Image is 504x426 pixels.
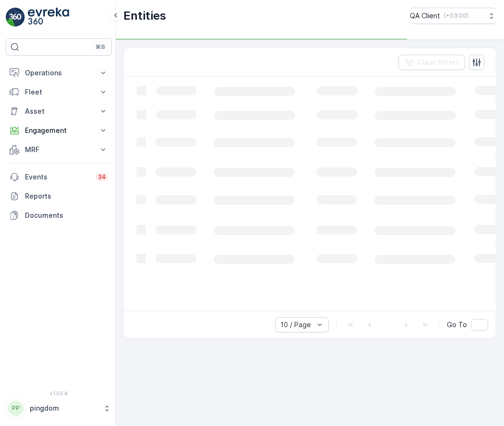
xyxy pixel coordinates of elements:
[6,167,112,187] a: Events34
[25,211,108,220] p: Documents
[30,403,98,413] p: pingdom
[25,191,108,201] p: Reports
[6,187,112,206] a: Reports
[6,102,112,121] button: Asset
[6,398,112,418] button: PPpingdom
[6,140,112,159] button: MRF
[25,172,90,182] p: Events
[410,11,440,21] p: QA Client
[6,390,112,396] span: v 1.50.4
[6,83,112,102] button: Fleet
[410,8,496,24] button: QA Client(+03:00)
[398,55,465,70] button: Clear Filters
[123,8,166,24] p: Entities
[25,106,93,116] p: Asset
[25,126,93,135] p: Engagement
[28,8,69,27] img: logo_light-DOdMpM7g.png
[6,63,112,83] button: Operations
[6,206,112,225] a: Documents
[6,121,112,140] button: Engagement
[8,401,24,416] div: PP
[98,173,106,181] p: 34
[418,58,459,67] p: Clear Filters
[25,145,93,154] p: MRF
[25,68,93,78] p: Operations
[25,87,93,97] p: Fleet
[447,320,467,330] span: Go To
[96,43,105,51] p: ⌘B
[6,8,25,27] img: logo
[444,12,468,20] p: ( +03:00 )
